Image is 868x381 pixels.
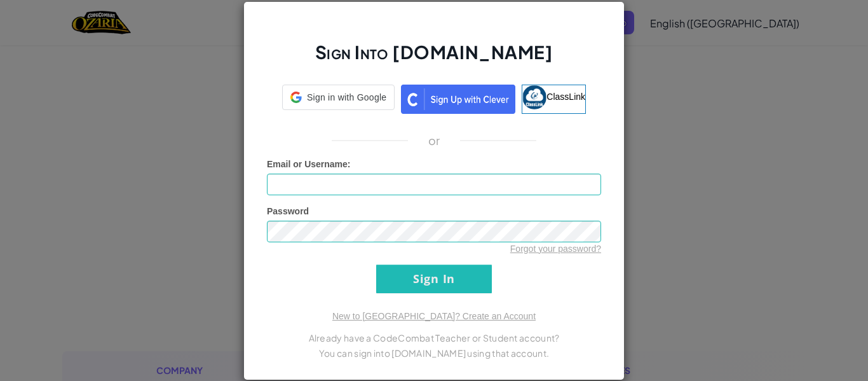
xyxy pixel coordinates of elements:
p: Already have a CodeCombat Teacher or Student account? [267,330,601,345]
p: or [428,133,440,148]
span: Email or Username [267,159,348,169]
img: classlink-logo-small.png [522,85,546,109]
a: New to [GEOGRAPHIC_DATA]? Create an Account [332,311,536,321]
span: ClassLink [546,91,585,101]
div: Sign in with Google [282,85,395,110]
img: clever_sso_button@2x.png [401,85,515,114]
p: You can sign into [DOMAIN_NAME] using that account. [267,345,601,361]
h2: Sign Into [DOMAIN_NAME] [267,40,601,77]
label: : [267,158,351,170]
span: Sign in with Google [307,91,386,104]
a: Forgot your password? [510,244,601,254]
a: Sign in with Google [282,85,395,114]
span: Password [267,206,309,216]
input: Sign In [376,265,492,293]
